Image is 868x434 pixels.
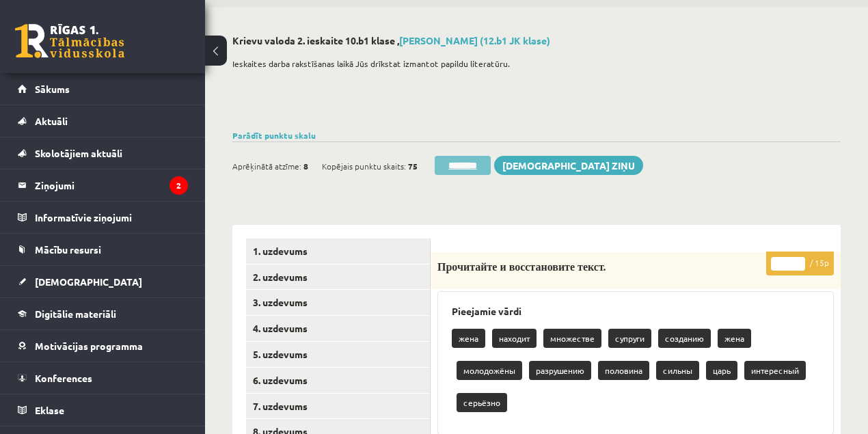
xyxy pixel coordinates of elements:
[14,14,380,28] body: Bagātinātā teksta redaktors, wiswyg-editor-47433814685580-1760528628-210
[18,169,188,201] a: Ziņojumi2
[232,156,301,176] span: Aprēķinātā atzīme:
[35,243,101,256] span: Mācību resursi
[246,239,430,264] a: 1. uzdevums
[598,361,649,380] p: половина
[35,147,122,159] span: Skolotājiem aktuāli
[246,316,430,341] a: 4. uzdevums
[35,372,92,384] span: Konferences
[656,361,699,380] p: сильны
[35,404,64,416] span: Eklase
[246,368,430,393] a: 6. uzdevums
[246,394,430,419] a: 7. uzdevums
[246,290,430,315] a: 3. uzdevums
[543,329,601,348] p: множестве
[452,329,485,348] p: жена
[232,130,316,141] a: Parādīt punktu skalu
[246,342,430,367] a: 5. uzdevums
[18,73,188,105] a: Sākums
[232,57,834,70] p: Ieskaites darba rakstīšanas laikā Jūs drīkstat izmantot papildu literatūru.
[399,34,550,46] a: [PERSON_NAME] (12.b1 JK klase)
[706,361,737,380] p: царь
[18,137,188,169] a: Skolotājiem aktuāli
[452,306,819,317] h3: Pieejamie vārdi
[232,35,841,46] h2: Krievu valoda 2. ieskaite 10.b1 klase ,
[246,265,430,290] a: 2. uzdevums
[303,156,308,176] span: 8
[18,330,188,362] a: Motivācijas programma
[457,361,522,380] p: молодожёны
[408,156,418,176] span: 75
[718,329,751,348] p: жена
[766,252,834,275] p: / 15p
[169,176,188,195] i: 2
[18,298,188,329] a: Digitālie materiāli
[35,202,188,233] legend: Informatīvie ziņojumi
[658,329,711,348] p: созданию
[18,234,188,265] a: Mācību resursi
[18,362,188,394] a: Konferences
[492,329,537,348] p: находит
[529,361,591,380] p: разрушению
[35,83,70,95] span: Sākums
[35,308,116,320] span: Digitālie materiāli
[457,393,507,412] p: серьёзно
[15,24,124,58] a: Rīgas 1. Tālmācības vidusskola
[437,261,606,273] span: Прочитайте и восстановите текст.
[608,329,651,348] p: супруги
[322,156,406,176] span: Kopējais punktu skaits:
[494,156,643,175] a: [DEMOGRAPHIC_DATA] ziņu
[18,202,188,233] a: Informatīvie ziņojumi
[35,340,143,352] span: Motivācijas programma
[18,394,188,426] a: Eklase
[35,275,142,288] span: [DEMOGRAPHIC_DATA]
[744,361,806,380] p: интересный
[35,115,68,127] span: Aktuāli
[18,105,188,137] a: Aktuāli
[18,266,188,297] a: [DEMOGRAPHIC_DATA]
[35,169,188,201] legend: Ziņojumi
